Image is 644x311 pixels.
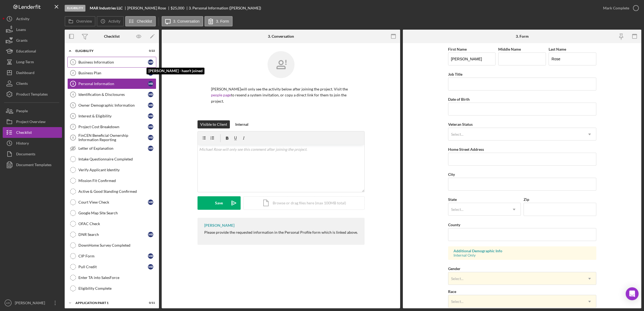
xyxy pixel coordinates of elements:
[145,301,155,305] div: 0 / 11
[204,223,234,228] div: [PERSON_NAME]
[67,57,156,68] a: 1Business InformationMR[PERSON_NAME] - hasn't joined
[65,5,85,12] div: Eligibility
[16,46,36,58] div: Educational
[3,78,62,89] button: Clients
[67,175,156,186] a: Mission Fit Confirmed
[198,196,241,210] button: Save
[145,49,155,53] div: 0 / 22
[65,16,95,26] button: Overview
[67,208,156,218] a: Google Map Site Search
[78,222,156,226] div: OFAC Check
[67,197,156,208] a: Court View CheckMR
[453,253,591,257] div: Internal Only
[173,19,200,23] label: 3. Conversation
[16,35,27,47] div: Grants
[67,111,156,121] a: 6Interest & EligibilityMR
[3,106,62,116] button: People
[3,116,62,127] button: Project Overview
[498,47,521,51] label: Middle Name
[148,60,153,65] div: M R
[3,13,62,24] button: Activity
[72,93,74,96] tspan: 4
[78,133,148,142] div: FinCEN Beneficial Ownership Information Reporting
[626,287,639,300] div: Open Intercom Messenger
[16,138,29,150] div: History
[67,121,156,132] a: 7Project Cost BreakdownMR
[72,125,74,128] tspan: 7
[67,100,156,111] a: 5Owner Demographic InformationMR
[78,71,148,75] div: Business Plan
[3,127,62,138] a: Checklist
[67,165,156,175] a: Verify Applicant Identity
[3,24,62,35] button: Loans
[67,78,156,89] a: 3Personal InformationMR
[67,68,156,78] a: 2Business PlanMR
[3,35,62,46] button: Grants
[78,265,148,269] div: Pull Credit
[78,103,148,107] div: Owner Demographic Information
[67,132,156,143] a: 8FinCEN Beneficial Ownership Information ReportingMR
[148,264,153,270] div: M R
[78,232,148,237] div: DNR Search
[16,67,34,79] div: Dashboard
[3,67,62,78] button: Dashboard
[148,253,153,259] div: M R
[3,57,62,67] button: Long-Term
[78,211,156,215] div: Google Map Site Search
[148,103,153,108] div: M R
[233,120,251,128] button: Internal
[78,189,156,194] div: Active & Good Standing Confirmed
[72,61,74,64] tspan: 1
[451,207,463,212] div: Select...
[16,78,28,90] div: Clients
[67,240,156,251] a: DownHome Survey Completed
[453,249,591,253] div: Additional Demographic Info
[97,16,124,26] button: Activity
[16,116,46,128] div: Project Overview
[72,114,74,118] tspan: 6
[67,154,156,165] a: Intake Questionnaire Completed
[67,218,156,229] a: OFAC Check
[3,298,62,308] button: KR[PERSON_NAME]
[3,138,62,149] button: History
[67,186,156,197] a: Active & Good Standing Confirmed
[72,71,74,75] tspan: 2
[16,149,35,161] div: Documents
[78,275,156,280] div: Enter TA into SalesForce
[148,124,153,130] div: M R
[148,70,153,76] div: M R
[127,6,171,10] div: [PERSON_NAME] Rose
[16,159,51,172] div: Document Templates
[211,86,351,104] p: [PERSON_NAME] will only see the activity below after joining the project. Visit the to resend a s...
[451,277,463,281] div: Select...
[13,298,49,310] div: [PERSON_NAME]
[3,159,62,170] button: Document Templates
[67,143,156,154] a: Letter of ExplanationMR
[148,81,153,86] div: M R
[524,197,529,202] label: Zip
[451,132,463,137] div: Select...
[171,6,184,10] span: $25,000
[78,168,156,172] div: Verify Applicant Identity
[67,283,156,294] a: Eligibility Complete
[448,97,470,102] label: Date of Birth
[78,179,156,183] div: Mission Fit Confirmed
[598,3,641,13] button: Mark Complete
[448,222,460,227] label: County
[75,301,141,305] div: Application Part 1
[6,302,10,305] text: KR
[16,89,48,101] div: Product Templates
[78,243,156,247] div: DownHome Survey Completed
[16,13,29,26] div: Activity
[78,146,148,151] div: Letter of Explanation
[78,114,148,118] div: Interest & Eligibility
[3,149,62,159] button: Documents
[108,19,120,23] label: Activity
